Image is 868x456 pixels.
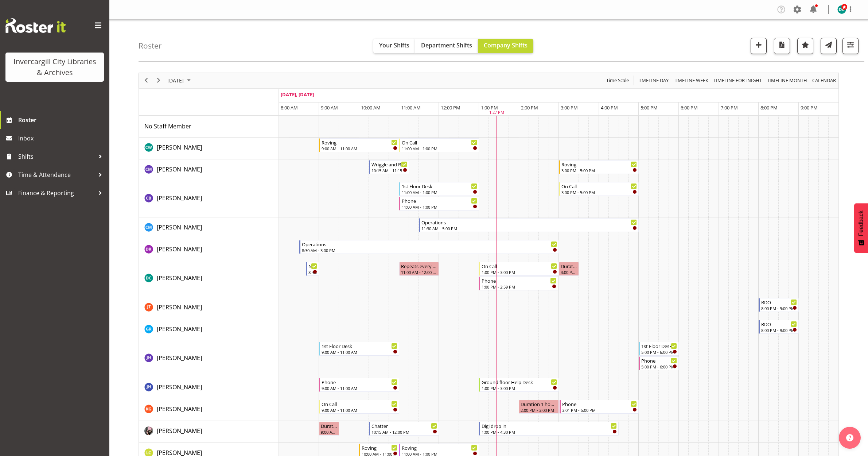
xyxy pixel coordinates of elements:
[157,194,202,202] a: [PERSON_NAME]
[13,56,97,78] div: Invercargill City Libraries & Archives
[489,109,504,116] div: 1:27 PM
[482,429,617,435] div: 1:00 PM - 4:30 PM
[478,39,533,53] button: Company Shifts
[811,76,837,85] button: Month
[139,217,279,239] td: Cindy Mulrooney resource
[637,76,670,85] button: Timeline Day
[713,76,763,85] span: Timeline Fortnight
[421,219,637,226] div: Operations
[559,160,639,174] div: Chamique Mamolo"s event - Roving Begin From Monday, September 29, 2025 at 3:00:00 PM GMT+13:00 En...
[157,353,202,362] a: [PERSON_NAME]
[399,182,479,196] div: Chris Broad"s event - 1st Floor Desk Begin From Monday, September 29, 2025 at 11:00:00 AM GMT+13:...
[559,182,639,196] div: Chris Broad"s event - On Call Begin From Monday, September 29, 2025 at 3:00:00 PM GMT+13:00 Ends ...
[306,262,319,276] div: Donald Cunningham"s event - Newspapers Begin From Monday, September 29, 2025 at 8:40:00 AM GMT+13...
[154,76,164,85] button: Next
[321,104,338,111] span: 9:00 AM
[157,223,202,232] a: [PERSON_NAME]
[379,41,409,49] span: Your Shifts
[157,303,202,312] a: [PERSON_NAME]
[322,400,397,407] div: On Call
[319,138,399,152] div: Catherine Wilson"s event - Roving Begin From Monday, September 29, 2025 at 9:00:00 AM GMT+13:00 E...
[18,169,95,180] span: Time & Attendance
[766,76,808,85] span: Timeline Month
[157,245,202,254] a: [PERSON_NAME]
[402,189,477,195] div: 11:00 AM - 1:00 PM
[157,143,202,152] a: [PERSON_NAME]
[421,225,637,231] div: 11:30 AM - 5:00 PM
[681,104,698,111] span: 6:00 PM
[482,277,556,284] div: Phone
[481,104,498,111] span: 1:00 PM
[402,146,477,151] div: 11:00 AM - 1:00 PM
[519,400,559,414] div: Katie Greene"s event - Duration 1 hours - Katie Greene Begin From Monday, September 29, 2025 at 2...
[761,305,797,311] div: 8:00 PM - 9:00 PM
[139,399,279,421] td: Katie Greene resource
[157,426,202,435] a: [PERSON_NAME]
[373,39,415,53] button: Your Shifts
[846,434,853,441] img: help-xxl-2.png
[319,400,399,414] div: Katie Greene"s event - On Call Begin From Monday, September 29, 2025 at 9:00:00 AM GMT+13:00 Ends...
[322,385,397,391] div: 9:00 AM - 11:00 AM
[399,262,439,276] div: Donald Cunningham"s event - Repeats every monday - Donald Cunningham Begin From Monday, September...
[362,444,397,451] div: Roving
[766,76,809,85] button: Timeline Month
[561,104,578,111] span: 3:00 PM
[759,298,799,312] div: Glen Tomlinson"s event - RDO Begin From Monday, September 29, 2025 at 8:00:00 PM GMT+13:00 Ends A...
[157,274,202,282] a: [PERSON_NAME]
[482,385,557,391] div: 1:00 PM - 3:00 PM
[441,104,460,111] span: 12:00 PM
[322,349,397,355] div: 9:00 AM - 11:00 AM
[157,405,202,413] a: [PERSON_NAME]
[479,422,619,436] div: Keyu Chen"s event - Digi drop in Begin From Monday, September 29, 2025 at 1:00:00 PM GMT+13:00 En...
[139,341,279,377] td: Jill Harpur resource
[401,269,437,275] div: 11:00 AM - 12:00 PM
[712,76,763,85] button: Fortnight
[721,104,738,111] span: 7:00 PM
[371,429,437,435] div: 10:15 AM - 12:00 PM
[139,319,279,341] td: Grace Roscoe-Squires resource
[761,320,797,328] div: RDO
[165,73,195,88] div: September 29, 2025
[140,73,152,88] div: previous period
[308,269,318,275] div: 8:40 AM - 9:00 AM
[402,444,477,451] div: Roving
[319,422,339,436] div: Keyu Chen"s event - Duration 0 hours - Keyu Chen Begin From Monday, September 29, 2025 at 9:00:00...
[562,407,637,413] div: 3:01 PM - 5:00 PM
[18,133,106,144] span: Inbox
[761,327,797,333] div: 8:00 PM - 9:00 PM
[760,104,778,111] span: 8:00 PM
[606,76,630,85] span: Time Scale
[821,38,837,54] button: Send a list of all shifts for the selected filtered period to all rostered employees.
[521,400,557,407] div: Duration 1 hours - [PERSON_NAME]
[157,165,202,173] span: [PERSON_NAME]
[139,261,279,297] td: Donald Cunningham resource
[419,218,639,232] div: Cindy Mulrooney"s event - Operations Begin From Monday, September 29, 2025 at 11:30:00 AM GMT+13:...
[415,39,478,53] button: Department Shifts
[811,76,837,85] span: calendar
[302,240,557,248] div: Operations
[157,383,202,391] span: [PERSON_NAME]
[281,104,298,111] span: 8:00 AM
[641,357,677,364] div: Phone
[157,194,202,202] span: [PERSON_NAME]
[561,167,637,173] div: 3:00 PM - 5:00 PM
[321,429,337,435] div: 9:00 AM - 9:30 AM
[639,356,679,370] div: Jill Harpur"s event - Phone Begin From Monday, September 29, 2025 at 5:00:00 PM GMT+13:00 Ends At...
[144,122,191,131] a: No Staff Member
[361,104,381,111] span: 10:00 AM
[421,41,472,49] span: Department Shifts
[641,364,677,370] div: 5:00 PM - 6:00 PM
[322,146,397,151] div: 9:00 AM - 11:00 AM
[641,349,677,355] div: 5:00 PM - 6:00 PM
[601,104,618,111] span: 4:00 PM
[797,38,813,54] button: Highlight an important date within the roster.
[302,247,557,253] div: 8:30 AM - 3:00 PM
[157,325,202,333] a: [PERSON_NAME]
[322,342,397,349] div: 1st Floor Desk
[308,262,318,270] div: Newspapers
[560,400,639,414] div: Katie Greene"s event - Phone Begin From Monday, September 29, 2025 at 3:01:00 PM GMT+13:00 Ends A...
